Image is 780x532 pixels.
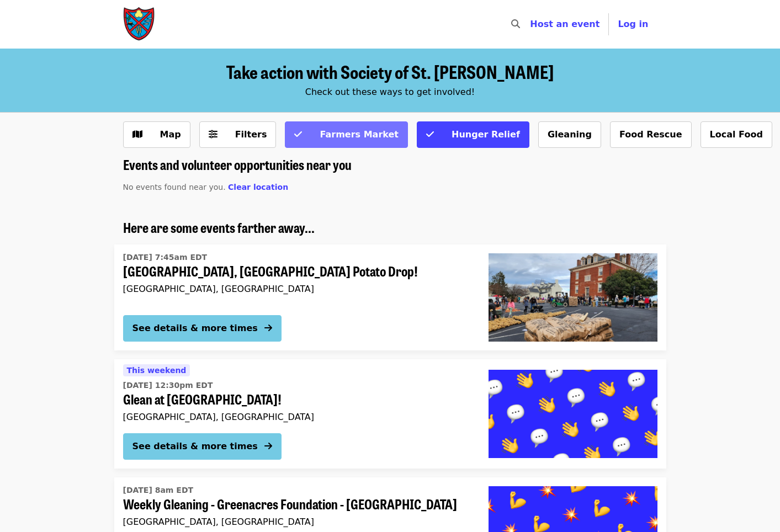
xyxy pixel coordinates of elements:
a: See details for "Farmville, VA Potato Drop!" [114,244,666,350]
span: This weekend [127,366,187,375]
img: Farmville, VA Potato Drop! organized by Society of St. Andrew [489,253,657,342]
span: No events found near you. [123,183,226,191]
span: Take action with Society of St. [PERSON_NAME] [226,58,554,84]
button: Filters (0 selected) [199,121,277,148]
button: Farmers Market [285,121,408,148]
span: Weekly Gleaning - Greenacres Foundation - [GEOGRAPHIC_DATA] [123,496,471,512]
button: Show map view [123,121,190,148]
i: arrow-right icon [264,323,272,333]
i: check icon [294,129,302,140]
button: Gleaning [538,121,601,148]
span: Hunger Relief [452,129,520,140]
span: Glean at [GEOGRAPHIC_DATA]! [123,391,471,407]
span: Clear location [228,183,288,191]
button: Log in [609,13,657,35]
span: Log in [618,19,648,29]
div: [GEOGRAPHIC_DATA], [GEOGRAPHIC_DATA] [123,284,471,294]
i: check icon [426,129,434,140]
span: Here are some events farther away... [123,217,315,237]
i: search icon [511,19,520,29]
time: [DATE] 8am EDT [123,485,194,496]
span: [GEOGRAPHIC_DATA], [GEOGRAPHIC_DATA] Potato Drop! [123,263,471,279]
img: Society of St. Andrew - Home [123,7,156,42]
i: sliders-h icon [209,129,217,140]
button: See details & more times [123,433,282,460]
i: map icon [132,129,142,140]
button: See details & more times [123,315,282,342]
i: arrow-right icon [264,441,272,451]
span: Filters [235,129,267,140]
div: See details & more times [132,322,258,335]
div: Check out these ways to get involved! [123,86,657,99]
span: Farmers Market [320,129,399,140]
span: Map [160,129,181,140]
div: [GEOGRAPHIC_DATA], [GEOGRAPHIC_DATA] [123,412,471,422]
div: See details & more times [132,440,258,453]
a: See details for "Glean at Lynchburg Community Market!" [114,359,666,469]
button: Food Rescue [610,121,692,148]
time: [DATE] 7:45am EDT [123,252,208,263]
span: Events and volunteer opportunities near you [123,155,352,174]
input: Search [527,11,535,38]
button: Local Food [701,121,772,148]
img: Glean at Lynchburg Community Market! organized by Society of St. Andrew [489,370,657,458]
a: Host an event [530,19,599,29]
time: [DATE] 12:30pm EDT [123,380,213,391]
button: Hunger Relief [417,121,529,148]
button: Clear location [228,182,288,193]
div: [GEOGRAPHIC_DATA], [GEOGRAPHIC_DATA] [123,517,471,527]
